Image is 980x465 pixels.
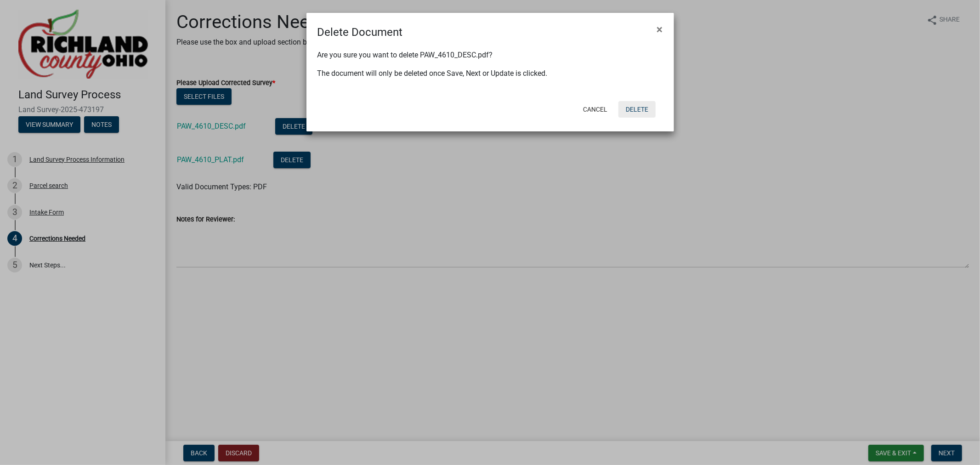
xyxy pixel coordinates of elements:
button: Delete [618,101,656,118]
span: × [657,23,663,36]
p: Are you sure you want to delete PAW_4610_DESC.pdf? [317,50,663,61]
p: The document will only be deleted once Save, Next or Update is clicked. [317,68,663,79]
button: Close [650,17,670,42]
h4: Delete Document [317,24,403,40]
button: Cancel [576,101,615,118]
